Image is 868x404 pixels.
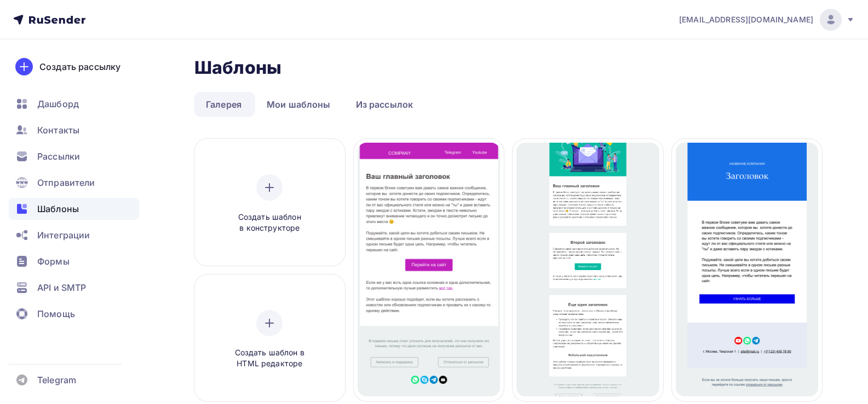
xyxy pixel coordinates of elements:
a: Формы [9,250,139,272]
span: Создать шаблон в HTML редакторе [217,347,321,370]
a: Из рассылок [344,92,425,117]
span: Интеграции [37,229,90,242]
span: Рассылки [37,150,80,163]
h2: Шаблоны [194,57,281,79]
span: API и SMTP [37,281,86,294]
a: Дашборд [9,93,139,115]
a: Мои шаблоны [255,92,342,117]
span: Шаблоны [37,202,79,215]
a: Шаблоны [9,198,139,220]
a: [EMAIL_ADDRESS][DOMAIN_NAME] [679,9,855,31]
a: Контакты [9,119,139,141]
span: Помощь [37,307,75,320]
span: Создать шаблон в конструкторе [217,212,321,234]
span: [EMAIL_ADDRESS][DOMAIN_NAME] [679,14,813,25]
span: Дашборд [37,97,79,110]
div: Создать рассылку [39,60,120,73]
span: Telegram [37,373,76,387]
span: Контакты [37,124,79,137]
span: Отправители [37,176,95,189]
a: Галерея [194,92,253,117]
span: Формы [37,255,70,268]
a: Рассылки [9,145,139,167]
a: Отправители [9,172,139,194]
